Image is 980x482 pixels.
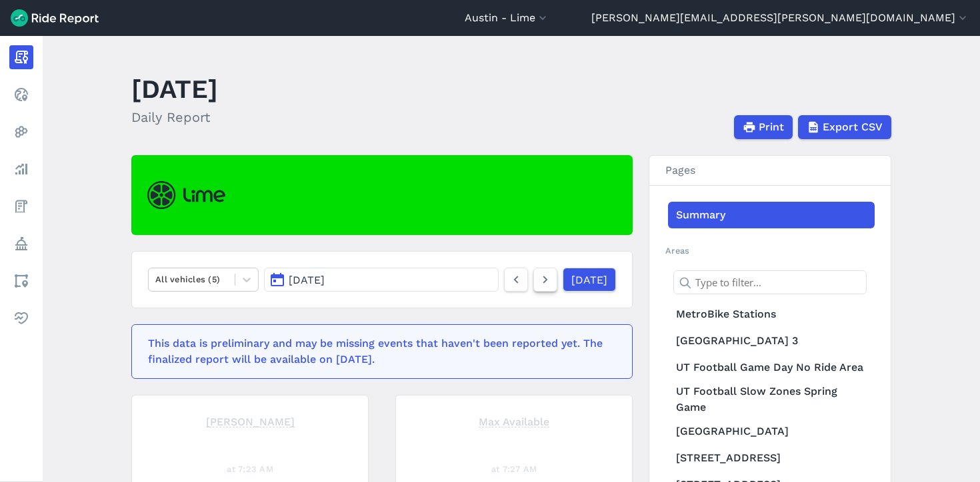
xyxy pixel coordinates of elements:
[668,202,875,228] a: Summary
[668,328,875,354] a: [GEOGRAPHIC_DATA] 3
[9,269,33,293] a: Areas
[823,119,883,135] span: Export CSV
[9,157,33,181] a: Analyze
[131,71,218,107] h1: [DATE]
[148,336,608,367] div: This data is preliminary and may be missing events that haven't been reported yet. The finalized ...
[147,181,225,209] img: Lime
[665,244,875,257] h2: Areas
[668,301,875,328] a: MetroBike Stations
[649,156,891,186] h3: Pages
[9,194,33,218] a: Fees
[734,115,793,139] button: Print
[131,107,218,127] h2: Daily Report
[668,354,875,381] a: UT Football Game Day No Ride Area
[9,306,33,330] a: Health
[264,268,499,292] button: [DATE]
[668,418,875,445] a: [GEOGRAPHIC_DATA]
[9,83,33,107] a: Realtime
[798,115,891,139] button: Export CSV
[673,270,867,294] input: Type to filter...
[465,10,549,26] button: Austin - Lime
[289,274,325,286] span: [DATE]
[11,9,99,27] img: Ride Report
[563,268,616,292] a: [DATE]
[668,381,875,418] a: UT Football Slow Zones Spring Game
[9,232,33,256] a: Policy
[9,45,33,69] a: Report
[759,119,784,135] span: Print
[9,120,33,144] a: Heatmaps
[668,445,875,471] a: [STREET_ADDRESS]
[591,10,969,26] button: [PERSON_NAME][EMAIL_ADDRESS][PERSON_NAME][DOMAIN_NAME]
